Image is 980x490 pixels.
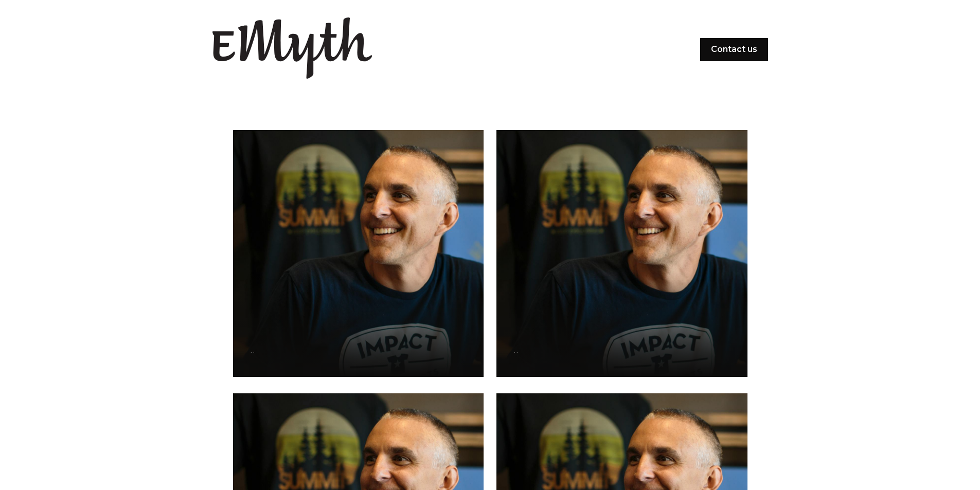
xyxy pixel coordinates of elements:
[514,349,518,359] p: · ·
[251,349,255,359] p: · ·
[496,130,747,377] a: Play Video · ·
[233,130,484,377] a: Play Video · ·
[700,38,768,61] a: Contact us
[212,17,372,79] img: EMyth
